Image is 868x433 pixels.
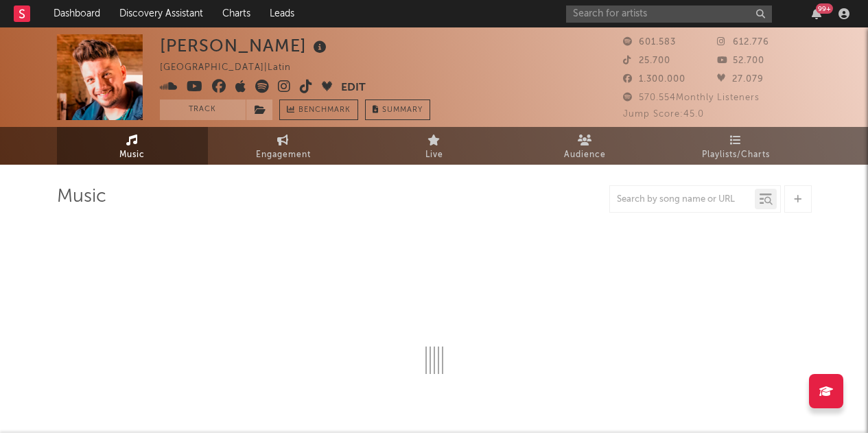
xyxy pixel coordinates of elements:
a: Audience [510,127,661,165]
button: 99+ [812,8,821,19]
button: Summary [365,100,430,120]
a: Live [359,127,510,165]
input: Search by song name or URL [610,194,755,205]
span: 570.554 Monthly Listeners [623,93,760,102]
span: 27.079 [717,75,764,84]
a: Engagement [208,127,359,165]
input: Search for artists [566,5,772,23]
span: Playlists/Charts [702,147,770,163]
span: Jump Score: 45.0 [623,110,704,119]
div: 99 + [816,3,833,14]
span: Audience [564,147,606,163]
span: 25.700 [623,56,670,65]
a: Benchmark [279,100,358,120]
div: [PERSON_NAME] [160,34,330,57]
span: Live [425,147,443,163]
span: 52.700 [717,56,764,65]
span: 1.300.000 [623,75,685,84]
span: Summary [382,106,423,114]
span: Engagement [256,147,311,163]
button: Edit [341,80,366,97]
a: Music [57,127,208,165]
span: 612.776 [717,38,769,47]
span: Music [119,147,145,163]
span: Benchmark [298,102,351,119]
div: [GEOGRAPHIC_DATA] | Latin [160,60,307,76]
a: Playlists/Charts [661,127,812,165]
button: Track [160,100,246,120]
span: 601.583 [623,38,676,47]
